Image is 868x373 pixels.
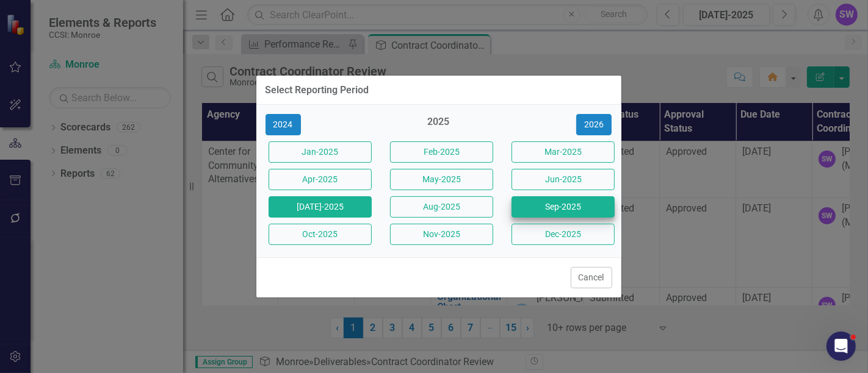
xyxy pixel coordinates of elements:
button: Feb-2025 [390,141,493,163]
div: 2025 [387,115,490,135]
button: Oct-2025 [269,224,372,245]
button: Jun-2025 [512,169,615,190]
iframe: Intercom live chat [826,332,856,361]
button: 2026 [576,114,612,135]
button: Mar-2025 [512,141,615,163]
button: Cancel [571,267,612,288]
button: Sep-2025 [512,196,615,218]
button: Jan-2025 [269,141,372,163]
button: [DATE]-2025 [269,196,372,218]
button: 2024 [266,114,301,135]
div: Select Reporting Period [266,85,369,96]
button: Dec-2025 [512,224,615,245]
button: May-2025 [390,169,493,190]
button: Aug-2025 [390,196,493,218]
button: Nov-2025 [390,224,493,245]
button: Apr-2025 [269,169,372,190]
